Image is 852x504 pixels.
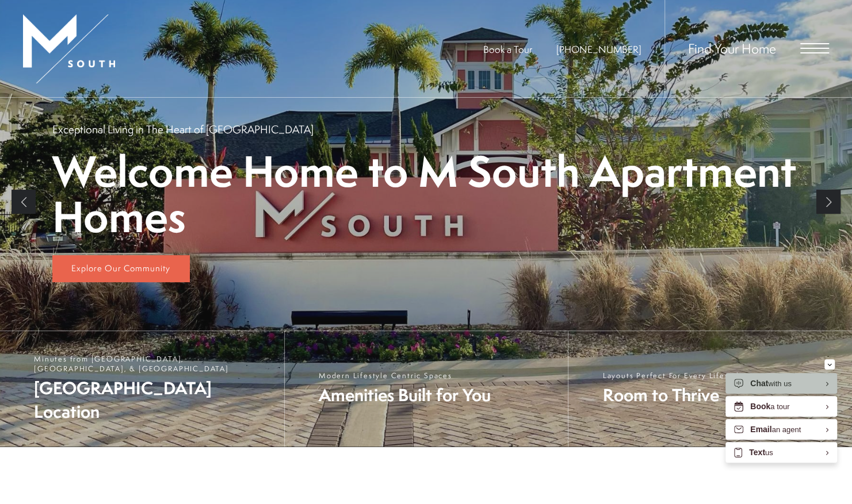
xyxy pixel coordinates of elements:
button: Open Menu [800,43,829,53]
span: [PHONE_NUMBER] [556,43,641,56]
a: Previous [12,190,36,214]
img: MSouth [23,14,115,83]
a: Find Your Home [688,39,776,57]
span: [GEOGRAPHIC_DATA] Location [34,376,272,424]
span: Layouts Perfect For Every Lifestyle [603,371,744,380]
a: Call Us at 813-570-8014 [556,43,641,56]
span: Minutes from [GEOGRAPHIC_DATA], [GEOGRAPHIC_DATA], & [GEOGRAPHIC_DATA] [34,354,272,374]
a: Explore Our Community [52,255,190,283]
a: Next [816,190,840,214]
span: Modern Lifestyle Centric Spaces [319,371,491,380]
p: Exceptional Living in The Heart of [GEOGRAPHIC_DATA] [52,122,314,137]
span: Room to Thrive [603,383,744,407]
a: Modern Lifestyle Centric Spaces [284,331,568,447]
span: Amenities Built for You [319,383,491,407]
span: Explore Our Community [71,262,170,274]
p: Welcome Home to M South Apartment Homes [52,148,800,239]
a: Layouts Perfect For Every Lifestyle [568,331,852,447]
a: Book a Tour [483,43,532,56]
